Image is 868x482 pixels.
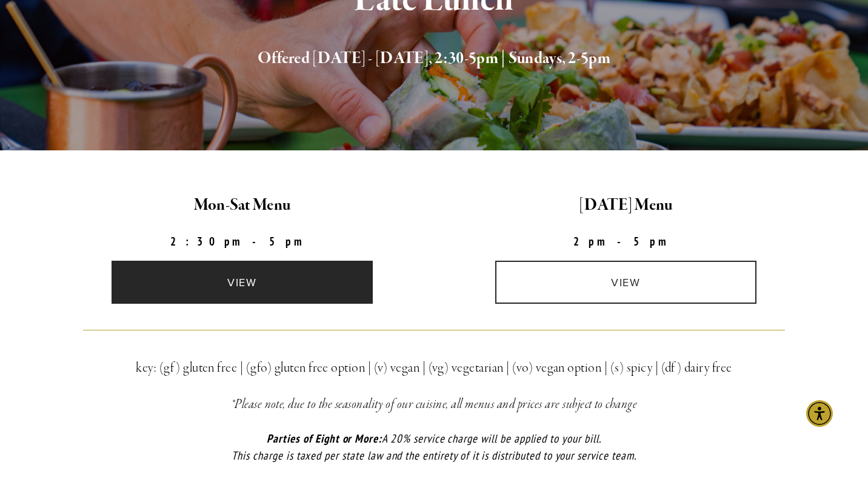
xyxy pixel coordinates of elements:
[112,261,373,304] a: view
[231,396,638,413] em: *Please note, due to the seasonality of our cuisine, all menus and prices are subject to change
[444,193,807,218] h2: [DATE] Menu
[61,193,424,218] h2: Mon-Sat Menu
[495,261,756,304] a: view
[170,234,315,249] strong: 2:30pm-5pm
[83,357,785,379] h3: key: (gf) gluten free | (gfo) gluten free option | (v) vegan | (vg) vegetarian | (vo) vegan optio...
[83,46,785,72] h2: Offered [DATE] - [DATE], 2:30-5pm | Sundays, 2-5pm
[267,431,382,446] em: Parties of Eight or More:
[232,431,636,463] em: A 20% service charge will be applied to your bill. This charge is taxed per state law and the ent...
[806,400,833,427] div: Accessibility Menu
[573,234,679,249] strong: 2pm-5pm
